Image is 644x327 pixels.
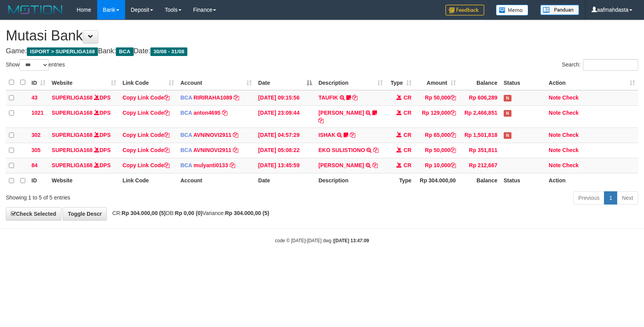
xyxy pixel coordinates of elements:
th: Account [177,173,255,188]
a: Note [549,147,561,153]
span: 302 [31,132,40,138]
span: CR [403,132,411,138]
a: Copy AVNINOVI2911 to clipboard [233,147,238,153]
th: Website: activate to sort column ascending [49,75,119,90]
th: Account: activate to sort column ascending [177,75,255,90]
span: 43 [31,94,38,101]
td: [DATE] 09:15:56 [255,90,315,106]
a: Copy Rp 50,000 to clipboard [450,94,456,101]
th: ID [28,173,49,188]
td: Rp 2,466,851 [459,105,501,128]
td: Rp 129,000 [415,105,459,128]
span: CR [403,147,411,153]
img: MOTION_logo.png [6,4,65,16]
a: mulyanti0133 [194,162,228,168]
th: Action: activate to sort column ascending [546,75,638,90]
span: 1021 [31,110,44,116]
span: BCA [180,162,192,168]
th: Status [501,75,546,90]
td: Rp 50,000 [415,90,459,106]
th: Link Code: activate to sort column ascending [119,75,177,90]
a: Copy Link Code [122,110,169,116]
span: 30/08 - 31/08 [150,47,188,56]
th: Type: activate to sort column ascending [386,75,415,90]
span: ISPORT > SUPERLIGA168 [27,47,98,56]
a: Copy AVNINOVI2911 to clipboard [233,132,238,138]
a: Note [549,132,561,138]
a: Note [549,162,561,168]
a: anton4695 [194,110,220,116]
td: [DATE] 04:57:29 [255,128,315,143]
span: Has Note [504,95,511,101]
a: Copy Link Code [122,147,169,153]
a: Copy anton4695 to clipboard [222,110,227,116]
th: Date: activate to sort column descending [255,75,315,90]
th: Balance [459,173,501,188]
a: SUPERLIGA168 [52,94,92,101]
a: Copy Link Code [122,94,169,101]
span: CR [403,94,411,101]
span: BCA [180,132,192,138]
a: SUPERLIGA168 [52,110,92,116]
span: CR [403,110,411,116]
th: Description [315,173,386,188]
a: Copy mulyanti0133 to clipboard [230,162,235,168]
th: Type [386,173,415,188]
td: Rp 212,667 [459,158,501,173]
a: Toggle Descr [63,207,107,220]
a: Copy SRI BASUKI to clipboard [318,117,324,124]
th: Website [49,173,119,188]
th: Link Code [119,173,177,188]
img: Button%20Memo.svg [496,5,529,16]
td: [DATE] 23:09:44 [255,105,315,128]
span: Has Note [504,132,511,139]
span: BCA [116,47,133,56]
a: Copy Link Code [122,162,169,168]
td: Rp 10,000 [415,158,459,173]
a: RIRIRAHA1089 [194,94,232,101]
h4: Game: Bank: Date: [6,47,638,55]
span: Has Note [504,110,511,117]
td: Rp 65,000 [415,128,459,143]
label: Search: [562,59,638,71]
td: Rp 606,289 [459,90,501,106]
span: BCA [180,110,192,116]
td: [DATE] 13:45:59 [255,158,315,173]
a: TAUFIK [318,94,338,101]
td: DPS [49,143,119,158]
a: SUPERLIGA168 [52,162,92,168]
a: Note [549,110,561,116]
label: Show entries [6,59,65,71]
a: Check [562,132,579,138]
a: AVNINOVI2911 [193,147,231,153]
strong: Rp 304.000,00 (5) [122,210,166,216]
a: SUPERLIGA168 [52,132,92,138]
a: EKO SULISTIONO [318,147,365,153]
a: Check [562,94,579,101]
a: Copy RIRIRAHA1089 to clipboard [234,94,239,101]
img: Feedback.jpg [445,5,484,16]
a: Check [562,147,579,153]
td: DPS [49,90,119,106]
td: Rp 351,811 [459,143,501,158]
a: ISHAK [318,132,335,138]
a: SUPERLIGA168 [52,147,92,153]
th: Rp 304.000,00 [415,173,459,188]
a: AVNINOVI2911 [193,132,231,138]
th: Balance [459,75,501,90]
span: CR [403,162,411,168]
a: [PERSON_NAME] [318,162,364,168]
td: DPS [49,158,119,173]
input: Search: [583,59,638,71]
td: DPS [49,105,119,128]
div: Showing 1 to 5 of 5 entries [6,191,262,201]
td: Rp 50,000 [415,143,459,158]
th: ID: activate to sort column ascending [28,75,49,90]
th: Amount: activate to sort column ascending [415,75,459,90]
a: Copy EKO SULISTIONO to clipboard [373,147,379,153]
th: Action [546,173,638,188]
td: DPS [49,128,119,143]
span: 84 [31,162,38,168]
small: code © [DATE]-[DATE] dwg | [275,238,369,243]
a: Previous [573,191,604,205]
